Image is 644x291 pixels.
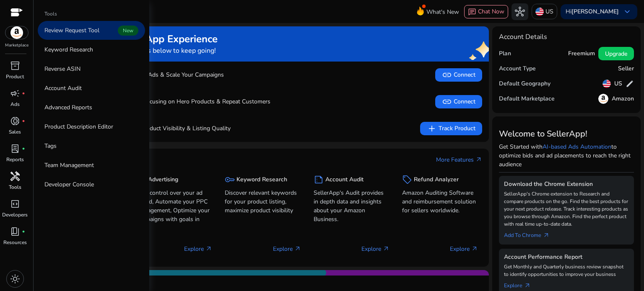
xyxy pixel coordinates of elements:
[44,45,93,54] p: Keyword Research
[435,68,482,82] button: linkConnect
[10,171,20,181] span: handyman
[475,156,482,163] span: arrow_outward
[44,142,57,150] p: Tags
[499,50,511,57] h5: Plan
[568,50,595,57] h5: Freemium
[184,245,212,253] p: Explore
[5,42,29,49] p: Marketplace
[44,161,94,170] p: Team Management
[402,188,478,215] p: Amazon Auditing Software and reimbursement solution for sellers worldwide.
[205,245,212,252] span: arrow_outward
[435,95,482,108] button: linkConnect
[294,245,301,252] span: arrow_outward
[622,7,632,17] span: keyboard_arrow_down
[10,100,20,108] p: Ads
[464,5,508,18] button: chatChat Now
[598,47,634,60] button: Upgrade
[614,80,622,88] h5: US
[612,95,634,103] h5: Amazon
[499,65,536,72] h5: Account Type
[10,199,20,209] span: code_blocks
[499,80,551,88] h5: Default Geography
[535,8,544,16] img: us.svg
[59,97,270,106] p: Boost Sales by Focusing on Hero Products & Repeat Customers
[10,88,20,98] span: campaign
[512,3,528,20] button: hub
[626,80,634,88] span: edit
[504,228,556,239] a: Add To Chrome
[427,124,437,134] span: add
[225,175,235,185] span: key
[543,232,550,239] span: arrow_outward
[314,175,324,185] span: summarize
[44,84,82,93] p: Account Audit
[436,155,482,164] a: More Featuresarrow_outward
[44,64,80,73] p: Reverse ASIN
[6,156,24,163] p: Reports
[543,143,611,151] a: AI-based Ads Automation
[598,94,608,104] img: amazon.svg
[602,80,611,88] img: us.svg
[618,65,634,72] h5: Seller
[524,282,531,289] span: arrow_outward
[44,180,94,189] p: Developer Console
[414,176,459,183] h5: Refund Analyzer
[22,119,25,123] span: fiber_manual_record
[468,8,476,16] span: chat
[273,245,301,253] p: Explore
[361,245,390,253] p: Explore
[499,142,634,169] p: Get Started with to optimize bids and ad placements to reach the right audience
[325,176,364,183] h5: Account Audit
[44,122,113,131] p: Product Description Editor
[10,61,20,71] span: inventory_2
[545,4,553,19] p: US
[6,73,24,80] p: Product
[605,49,627,58] span: Upgrade
[427,124,475,134] span: Track Product
[2,211,28,219] p: Developers
[478,8,504,15] span: Chat Now
[504,278,538,290] a: Explorearrow_outward
[442,97,475,107] span: Connect
[3,239,27,246] p: Resources
[44,26,99,35] p: Review Request Tool
[471,245,478,252] span: arrow_outward
[504,263,629,278] p: Get Monthly and Quarterly business review snapshot to identify opportunities to improve your busi...
[44,10,57,18] p: Tools
[148,176,178,183] h5: Advertising
[118,26,138,36] span: New
[450,245,478,253] p: Explore
[314,188,390,224] p: SellerApp's Audit provides in depth data and insights about your Amazon Business.
[383,245,390,252] span: arrow_outward
[442,70,475,80] span: Connect
[504,190,629,228] p: SellerApp's Chrome extension to Research and compare products on the go. Find the best products f...
[571,8,619,15] b: [PERSON_NAME]
[504,181,629,188] h5: Download the Chrome Extension
[499,33,547,41] h4: Account Details
[22,147,25,150] span: fiber_manual_record
[10,144,20,154] span: lab_profile
[515,7,525,17] span: hub
[136,188,212,232] p: Take control over your ad spend, Automate your PPC Management, Optimize your campaigns with goals...
[10,116,20,126] span: donut_small
[566,9,619,15] p: Hi
[499,129,634,139] h3: Welcome to SellerApp!
[499,95,555,103] h5: Default Marketplace
[44,103,92,112] p: Advanced Reports
[442,70,452,80] span: link
[9,128,21,136] p: Sales
[22,92,25,95] span: fiber_manual_record
[10,227,20,237] span: book_4
[426,5,459,19] span: What's New
[402,175,412,185] span: sell
[225,188,301,215] p: Discover relevant keywords for your product listing, maximize product visibility
[9,183,21,191] p: Tools
[22,230,25,233] span: fiber_manual_record
[236,176,287,183] h5: Keyword Research
[420,122,482,135] button: addTrack Product
[442,97,452,107] span: link
[5,26,28,39] img: amazon.svg
[504,254,629,261] h5: Account Performance Report
[10,274,20,284] span: light_mode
